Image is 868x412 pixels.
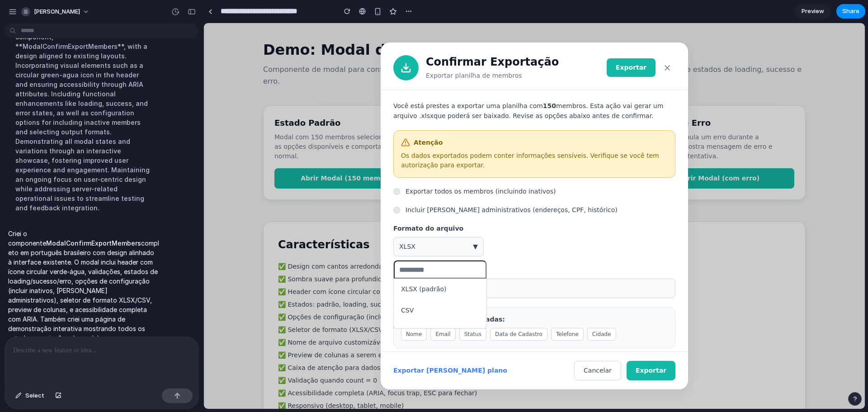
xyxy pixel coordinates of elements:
[11,388,49,403] button: Select
[842,7,859,16] span: Share
[46,239,141,247] strong: ModalConfirmExportMembers
[25,391,44,400] span: Select
[795,4,831,19] a: Preview
[197,261,243,271] span: XLSX (padrão)
[836,4,865,19] button: Share
[34,7,80,16] span: [PERSON_NAME]
[802,7,824,16] span: Preview
[8,17,159,218] div: Creating a comprehensive user interface component, **ModalConfirmExportMembers**, with a design a...
[8,229,159,343] p: Criei o componente completo em português brasileiro com design alinhado à interface existente. O ...
[18,5,94,19] button: [PERSON_NAME]
[197,283,210,292] span: CSV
